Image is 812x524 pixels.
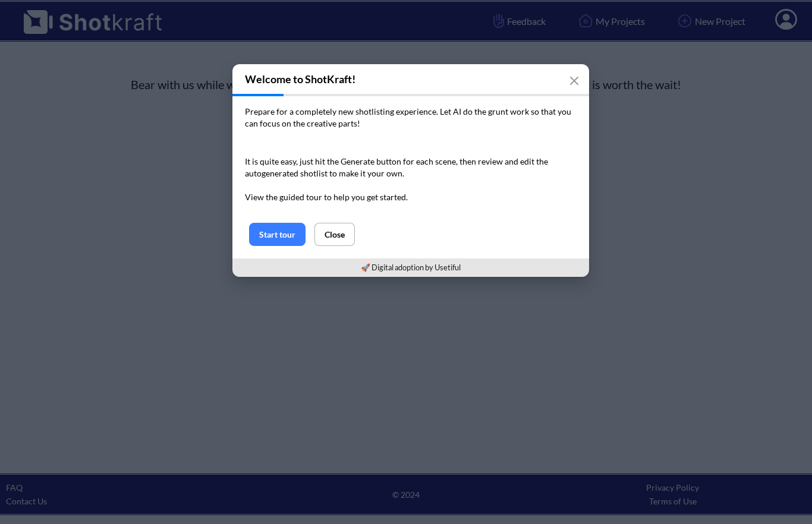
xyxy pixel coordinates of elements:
[232,64,589,94] h3: Welcome to ShotKraft!
[361,263,461,272] a: 🚀 Digital adoption by Usetiful
[245,106,438,116] span: Prepare for a completely new shotlisting experience.
[249,223,306,246] button: Start tour
[314,223,355,246] button: Close
[245,156,577,203] p: It is quite easy, just hit the Generate button for each scene, then review and edit the autogener...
